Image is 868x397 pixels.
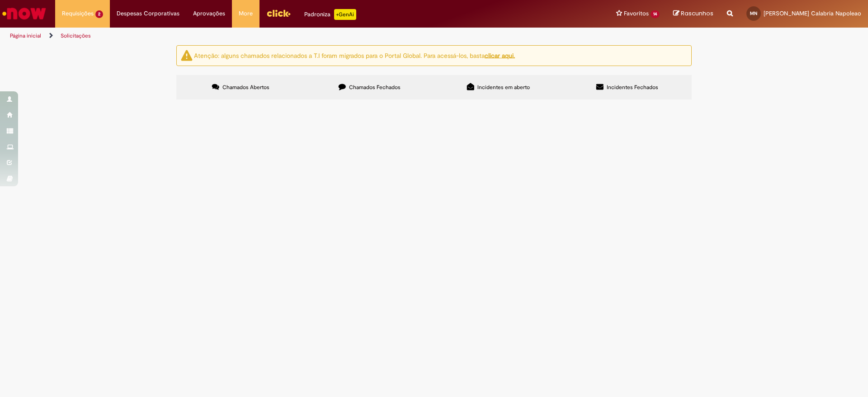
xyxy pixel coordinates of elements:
img: click_logo_yellow_360x200.png [266,6,291,20]
span: Favoritos [624,9,649,18]
ng-bind-html: Atenção: alguns chamados relacionados a T.I foram migrados para o Portal Global. Para acessá-los,... [194,51,515,59]
ul: Trilhas de página [7,28,572,44]
span: [PERSON_NAME] Calabria Napoleao [764,9,861,17]
span: More [239,9,253,18]
p: +GenAi [334,9,356,20]
a: Rascunhos [673,9,713,18]
span: Rascunhos [681,9,713,18]
span: Incidentes Fechados [607,84,658,91]
a: Página inicial [10,32,41,39]
span: Despesas Corporativas [117,9,179,18]
span: MN [750,10,757,16]
span: Requisições [62,9,94,18]
a: clicar aqui. [485,51,515,59]
span: Chamados Fechados [349,84,401,91]
span: Chamados Abertos [222,84,269,91]
div: Padroniza [304,9,356,20]
span: Incidentes em aberto [477,84,530,91]
span: 14 [651,10,660,18]
a: Solicitações [61,32,91,39]
span: Aprovações [193,9,225,18]
img: ServiceNow [1,5,47,23]
span: 2 [95,10,103,18]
